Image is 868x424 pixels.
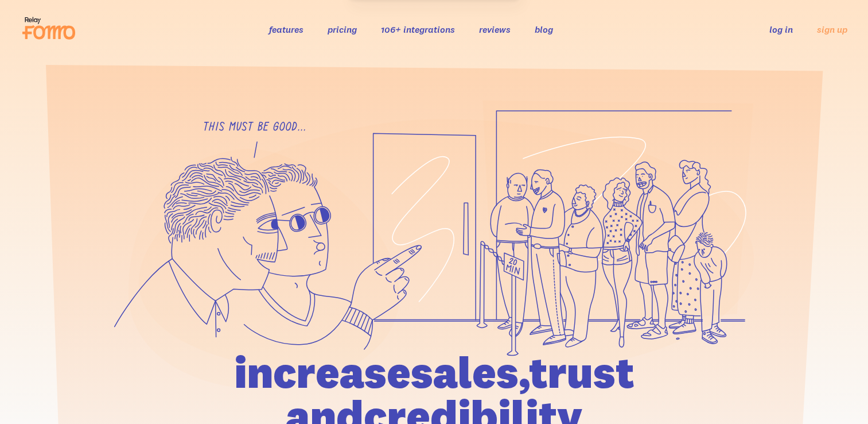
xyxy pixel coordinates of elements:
a: pricing [328,24,357,35]
a: blog [535,24,553,35]
a: sign up [817,24,847,36]
a: 106+ integrations [381,24,455,35]
a: features [269,24,303,35]
a: log in [769,24,793,35]
a: reviews [479,24,511,35]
